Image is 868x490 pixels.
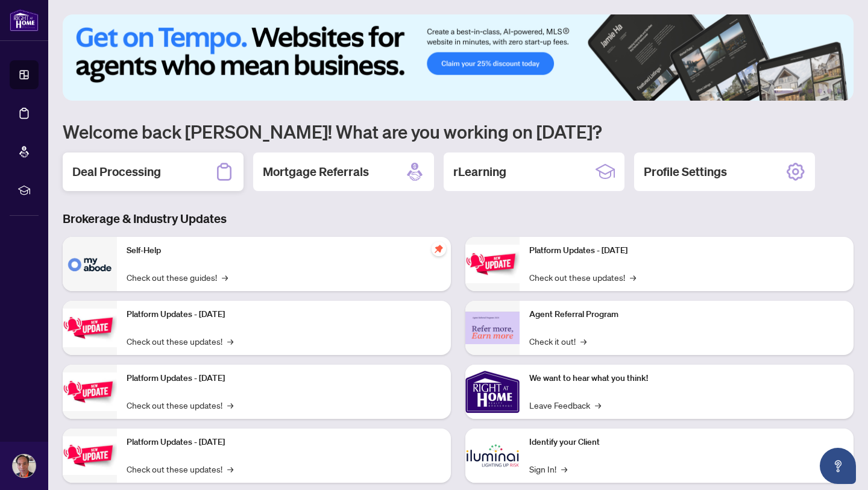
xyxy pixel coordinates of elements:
[774,89,793,93] button: 1
[529,398,601,412] a: Leave Feedback→
[465,429,520,483] img: Identify your Client
[10,9,39,31] img: logo
[630,271,636,284] span: →
[63,120,854,143] h1: Welcome back [PERSON_NAME]! What are you working on [DATE]?
[529,436,844,449] p: Identify your Client
[529,335,587,348] a: Check it out!→
[529,271,636,284] a: Check out these updates!→
[820,448,856,484] button: Open asap
[63,210,854,227] h3: Brokerage & Industry Updates
[595,398,601,412] span: →
[817,89,822,93] button: 4
[63,372,117,410] img: Platform Updates - July 21, 2025
[227,462,233,476] span: →
[227,398,233,412] span: →
[72,163,161,180] h2: Deal Processing
[453,163,506,180] h2: rLearning
[529,244,844,257] p: Platform Updates - [DATE]
[837,89,841,93] button: 6
[13,454,36,477] img: Profile Icon
[127,372,441,385] p: Platform Updates - [DATE]
[644,163,727,180] h2: Profile Settings
[798,89,803,93] button: 2
[432,242,446,256] span: pushpin
[127,308,441,321] p: Platform Updates - [DATE]
[127,244,441,257] p: Self-Help
[63,14,854,101] img: Slide 0
[63,436,117,474] img: Platform Updates - July 8, 2025
[127,335,233,348] a: Check out these updates!→
[529,462,567,476] a: Sign In!→
[561,462,567,476] span: →
[465,245,520,283] img: Platform Updates - June 23, 2025
[63,237,117,291] img: Self-Help
[127,271,228,284] a: Check out these guides!→
[127,462,233,476] a: Check out these updates!→
[465,365,520,419] img: We want to hear what you think!
[529,308,844,321] p: Agent Referral Program
[580,335,587,348] span: →
[263,163,369,180] h2: Mortgage Referrals
[127,436,441,449] p: Platform Updates - [DATE]
[465,312,520,345] img: Agent Referral Program
[529,372,844,385] p: We want to hear what you think!
[127,398,233,412] a: Check out these updates!→
[227,335,233,348] span: →
[808,89,813,93] button: 3
[63,309,117,347] img: Platform Updates - September 16, 2025
[827,89,832,93] button: 5
[222,271,228,284] span: →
